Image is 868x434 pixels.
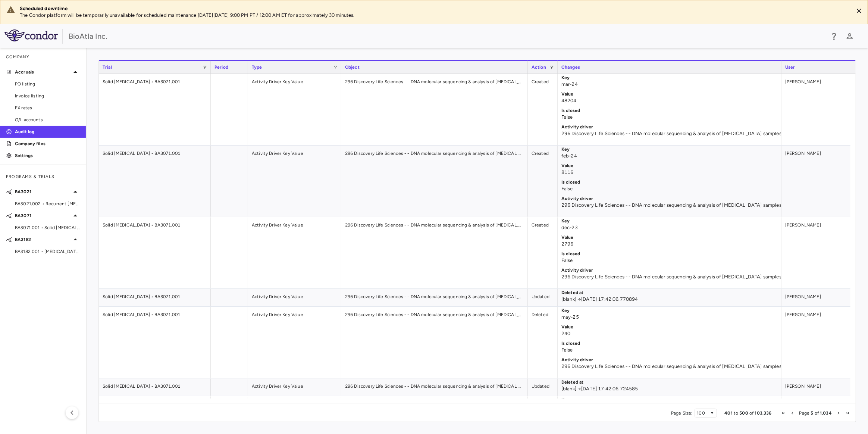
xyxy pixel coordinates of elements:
div: Created [528,217,558,288]
span: BA3071.001 • Solid [MEDICAL_DATA] [15,224,80,231]
div: 296 Discovery Life Sciences - - DNA molecular sequencing & analysis of [MEDICAL_DATA] samples - 1... [341,217,528,288]
div: Previous Page [790,411,795,415]
p: 8116 [561,169,778,176]
span: Trial [103,65,112,70]
span: BA3021.002 • Recurrent [MEDICAL_DATA] of the Head and Neck [15,200,80,207]
span: G/L accounts [15,116,80,123]
p: Is closed [561,250,778,257]
p: False [561,257,778,264]
span: to [734,410,738,416]
div: Solid [MEDICAL_DATA] • BA3071.001 [99,289,211,306]
p: 296 Discovery Life Sciences - - DNA molecular sequencing & analysis of [MEDICAL_DATA] samples - 1... [561,274,778,280]
div: 100 [697,410,710,416]
span: of [815,410,819,416]
p: BA3182 [15,236,71,243]
div: [PERSON_NAME] [781,378,856,396]
p: BA3021 [15,188,71,195]
p: Key [561,74,778,81]
span: 401 [724,410,732,416]
p: 296 Discovery Life Sciences - - DNA molecular sequencing & analysis of [MEDICAL_DATA] samples - 1... [561,202,778,209]
p: feb-24 [561,153,778,159]
p: Company files [15,140,80,147]
div: Page Size: [671,410,693,416]
span: Type [252,65,262,70]
span: Action [532,65,546,70]
p: Activity driver [561,267,778,274]
p: The Condor platform will be temporarily unavailable for scheduled maintenance [DATE][DATE] 9:00 P... [20,12,847,19]
span: User [785,65,795,70]
p: Accruals [15,69,71,75]
p: Is closed [561,340,778,347]
div: Solid [MEDICAL_DATA] • BA3071.001 [99,74,211,145]
span: 5 [811,410,813,416]
p: Key [561,218,778,224]
p: Value [561,162,778,169]
div: First Page [781,411,786,415]
p: [blank] → [DATE] 17:42:06.770894 [561,296,778,303]
img: logo-full-SnFGN8VE.png [4,29,58,41]
p: Activity driver [561,356,778,363]
p: may-25 [561,314,778,321]
div: Solid [MEDICAL_DATA] • BA3071.001 [99,217,211,288]
div: Activity Driver Key Value [248,378,341,396]
span: Changes [561,65,580,70]
span: BA3182.001 • [MEDICAL_DATA] [15,248,80,255]
span: PO listing [15,81,80,87]
div: Activity Driver Key Value [248,289,341,306]
span: Page [799,410,810,416]
p: Key [561,307,778,314]
div: [PERSON_NAME] [781,289,856,306]
span: 1,034 [820,410,832,416]
div: [PERSON_NAME] [781,217,856,288]
div: Activity Driver Key Value [248,217,341,288]
p: 296 Discovery Life Sciences - - DNA molecular sequencing & analysis of [MEDICAL_DATA] samples - 1... [561,130,778,137]
div: Updated [528,378,558,396]
div: 296 Discovery Life Sciences - - DNA molecular sequencing & analysis of [MEDICAL_DATA] samples - 1... [341,378,528,396]
span: of [749,410,753,416]
div: 296 Discovery Life Sciences - - DNA molecular sequencing & analysis of [MEDICAL_DATA] samples - 1... [341,146,528,217]
div: [PERSON_NAME] [781,307,856,378]
p: 296 Discovery Life Sciences - - DNA molecular sequencing & analysis of [MEDICAL_DATA] samples - 1... [561,363,778,370]
div: Page Size [695,409,717,418]
div: Solid [MEDICAL_DATA] • BA3071.001 [99,378,211,396]
p: Settings [15,152,80,159]
div: Solid [MEDICAL_DATA] • BA3071.001 [99,307,211,378]
p: Activity driver [561,124,778,130]
p: dec-23 [561,224,778,231]
p: mar-24 [561,81,778,88]
p: False [561,347,778,353]
span: 500 [740,410,748,416]
div: Activity Driver Key Value [248,74,341,145]
p: Audit log [15,128,80,135]
p: 48204 [561,97,778,104]
div: 296 Discovery Life Sciences - - DNA molecular sequencing & analysis of [MEDICAL_DATA] samples - 1... [341,307,528,378]
div: Created [528,146,558,217]
span: 103,336 [755,410,772,416]
p: Deleted at [561,379,778,385]
p: Value [561,234,778,241]
span: Period [214,65,228,70]
div: Activity Driver Key Value [248,307,341,378]
div: 296 Discovery Life Sciences - - DNA molecular sequencing & analysis of [MEDICAL_DATA] samples - 1... [341,289,528,306]
p: Key [561,146,778,153]
div: 296 Discovery Life Sciences - - DNA molecular sequencing & analysis of [MEDICAL_DATA] samples - 1... [341,74,528,145]
div: [PERSON_NAME] [781,146,856,217]
p: 240 [561,330,778,337]
span: Invoice listing [15,93,80,99]
div: Activity Driver Key Value [248,146,341,217]
p: Deleted at [561,289,778,296]
p: Is closed [561,179,778,185]
p: False [561,114,778,121]
div: Deleted [528,307,558,378]
span: Object [345,65,360,70]
p: 2796 [561,241,778,247]
button: Close [853,5,865,16]
p: Is closed [561,107,778,114]
p: [blank] → [DATE] 17:42:06.724585 [561,385,778,392]
div: BioAtla Inc. [69,31,825,42]
p: Key [561,397,778,403]
div: [PERSON_NAME] [781,74,856,145]
div: Solid [MEDICAL_DATA] • BA3071.001 [99,146,211,217]
div: Last Page [845,411,850,415]
p: Activity driver [561,195,778,202]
